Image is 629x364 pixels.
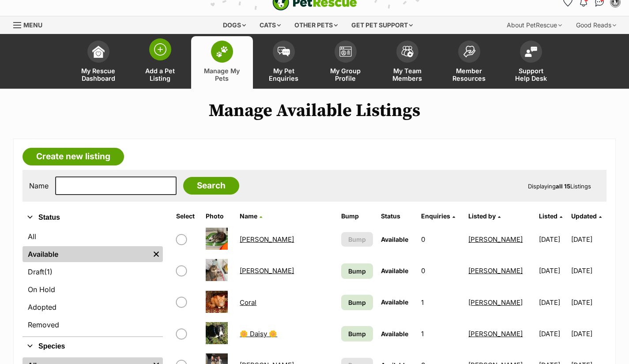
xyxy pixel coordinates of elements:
[341,232,373,247] button: Bump
[183,177,239,195] input: Search
[23,299,163,315] a: Adopted
[463,45,475,57] img: member-resources-icon-8e73f808a243e03378d46382f2149f9095a855e16c252ad45f914b54edf8863c.svg
[571,255,606,286] td: [DATE]
[388,67,427,82] span: My Team Members
[23,246,150,262] a: Available
[500,36,562,89] a: Support Help Desk
[418,255,464,286] td: 0
[326,67,365,82] span: My Group Profile
[240,330,277,338] a: 🌼 Daisy 🌼
[438,36,500,89] a: Member Resources
[421,212,450,220] span: translation missing: en.admin.listings.index.attributes.enquiries
[240,266,294,275] a: [PERSON_NAME]
[92,45,105,58] img: dashboard-icon-eb2f2d2d3e046f16d808141f083e7271f6b2e854fb5c12c21221c1fb7104beca.svg
[23,148,124,165] a: Create new listing
[556,183,570,190] strong: all 15
[23,341,163,352] button: Species
[315,36,377,89] a: My Group Profile
[418,224,464,255] td: 0
[13,16,49,32] a: Menu
[418,287,464,318] td: 1
[44,266,53,277] span: (1)
[240,212,262,220] a: Name
[449,67,489,82] span: Member Resources
[341,263,373,279] a: Bump
[348,329,366,338] span: Bump
[528,183,591,190] span: Displaying Listings
[23,212,163,223] button: Status
[468,298,523,307] a: [PERSON_NAME]
[264,67,304,82] span: My Pet Enquiries
[468,212,501,220] a: Listed by
[571,212,597,220] span: Updated
[381,267,408,274] span: Available
[338,209,377,223] th: Bump
[381,298,408,306] span: Available
[253,36,315,89] a: My Pet Enquiries
[539,212,562,220] a: Listed
[23,264,163,280] a: Draft
[571,319,606,349] td: [DATE]
[468,330,523,338] a: [PERSON_NAME]
[341,295,373,310] a: Bump
[191,36,253,89] a: Manage My Pets
[571,212,602,220] a: Updated
[348,298,366,307] span: Bump
[240,212,257,220] span: Name
[421,212,455,220] a: Enquiries
[535,319,570,349] td: [DATE]
[79,67,118,82] span: My Rescue Dashboard
[341,326,373,341] a: Bump
[240,235,294,244] a: [PERSON_NAME]
[539,212,557,220] span: Listed
[216,46,228,57] img: manage-my-pets-icon-02211641906a0b7f246fdf0571729dbe1e7629f14944591b6c1af311fb30b64b.svg
[173,209,202,223] th: Select
[288,16,344,34] div: Other pets
[511,67,551,82] span: Support Help Desk
[501,16,568,34] div: About PetRescue
[535,255,570,286] td: [DATE]
[278,47,290,56] img: pet-enquiries-icon-7e3ad2cf08bfb03b45e93fb7055b45f3efa6380592205ae92323e6603595dc1f.svg
[150,246,163,262] a: Remove filter
[401,46,414,57] img: team-members-icon-5396bd8760b3fe7c0b43da4ab00e1e3bb1a5d9ba89233759b79545d2d3fc5d0d.svg
[217,16,252,34] div: Dogs
[23,281,163,297] a: On Hold
[339,46,352,57] img: group-profile-icon-3fa3cf56718a62981997c0bc7e787c4b2cf8bcc04b72c1350f741eb67cf2f40e.svg
[571,287,606,318] td: [DATE]
[381,330,408,338] span: Available
[535,224,570,255] td: [DATE]
[23,227,163,336] div: Status
[570,16,622,34] div: Good Reads
[348,235,366,244] span: Bump
[377,36,438,89] a: My Team Members
[253,16,287,34] div: Cats
[468,212,496,220] span: Listed by
[23,21,42,29] span: Menu
[535,287,570,318] td: [DATE]
[154,43,166,56] img: add-pet-listing-icon-0afa8454b4691262ce3f59096e99ab1cd57d4a30225e0717b998d2c9b9846f56.svg
[525,46,537,57] img: help-desk-icon-fdf02630f3aa405de69fd3d07c3f3aa587a6932b1a1747fa1d2bba05be0121f9.svg
[23,229,163,244] a: All
[202,67,242,82] span: Manage My Pets
[377,209,417,223] th: Status
[571,224,606,255] td: [DATE]
[240,298,256,307] a: Coral
[23,317,163,333] a: Removed
[381,236,408,243] span: Available
[140,67,180,82] span: Add a Pet Listing
[468,235,523,244] a: [PERSON_NAME]
[418,319,464,349] td: 1
[68,36,129,89] a: My Rescue Dashboard
[468,266,523,275] a: [PERSON_NAME]
[345,16,419,34] div: Get pet support
[129,36,191,89] a: Add a Pet Listing
[348,266,366,276] span: Bump
[202,209,235,223] th: Photo
[29,182,49,190] label: Name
